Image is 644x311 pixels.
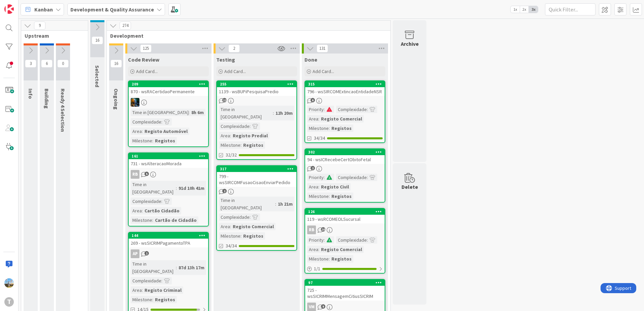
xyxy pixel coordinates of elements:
[305,149,385,155] div: 302
[131,181,176,196] div: Time in [GEOGRAPHIC_DATA]
[131,98,139,107] img: JC
[226,242,237,249] span: 34/34
[230,132,231,139] span: :
[177,264,206,271] div: 87d 13h 17m
[143,286,183,294] div: Registo Criminal
[92,36,103,44] span: 16
[153,216,198,224] div: Cartão de Cidadão
[307,115,318,123] div: Area
[27,89,34,99] span: Info
[308,209,385,214] div: 126
[152,137,153,144] span: :
[176,184,177,192] span: :
[318,183,319,191] span: :
[131,216,152,224] div: Milestone
[307,183,318,191] div: Area
[240,232,241,240] span: :
[330,255,353,263] div: Registos
[305,209,385,223] div: 126119 - wsRCOMEOLSucursal
[25,60,36,68] span: 3
[131,249,139,258] div: AP
[216,165,297,251] a: 317799 - wsSIRCOMFusaoCisaoEnviarPedidoTime in [GEOGRAPHIC_DATA]:1h 21mComplexidade:Area:Registo ...
[308,150,385,154] div: 302
[161,198,162,205] span: :
[94,65,101,87] span: Selected
[219,132,230,139] div: Area
[305,286,385,301] div: 725 - wsSICRIMMensagemCitiusSICRIM
[319,115,364,123] div: Registo Comercial
[4,4,14,14] img: Visit kanbanzone.com
[128,152,209,227] a: 161731 - wsAlteracaoMoradaRBTime in [GEOGRAPHIC_DATA]:91d 10h 41mComplexidade:Area:Cartão Cidadão...
[129,153,208,159] div: 161
[142,286,143,294] span: :
[224,68,246,74] span: Add Card...
[305,81,385,87] div: 315
[545,3,595,15] input: Quick Filter...
[219,223,230,230] div: Area
[131,207,142,214] div: Area
[142,207,143,214] span: :
[153,296,177,303] div: Registos
[313,68,334,74] span: Add Card...
[216,56,235,63] span: Testing
[329,193,330,200] span: :
[25,32,79,39] span: Upstream
[529,6,538,13] span: 3x
[177,184,206,192] div: 91d 10h 41m
[304,148,385,203] a: 30294 - wsICRecebeCertObitoFetalPriority:Complexidade:Area:Registo CivilMilestone:Registos
[305,209,385,215] div: 126
[132,82,208,87] div: 209
[128,56,159,63] span: Code Review
[240,141,241,149] span: :
[217,172,296,187] div: 799 - wsSIRCOMFusaoCisaoEnviarPedido
[161,118,162,126] span: :
[311,98,315,102] span: 6
[307,236,324,244] div: Priority
[217,87,296,96] div: 1139 - wsBUPiPesquisaPredio
[307,226,316,234] div: RB
[307,106,324,113] div: Priority
[219,106,273,120] div: Time in [GEOGRAPHIC_DATA]
[220,167,296,171] div: 317
[305,215,385,223] div: 119 - wsRCOMEOLSucursal
[520,6,529,13] span: 2x
[329,125,330,132] span: :
[336,174,367,181] div: Complexidade
[230,223,231,230] span: :
[143,207,181,214] div: Cartão Cidadão
[14,1,31,9] span: Support
[132,154,208,159] div: 161
[305,226,385,234] div: RB
[401,183,418,191] div: Delete
[217,81,296,87] div: 255
[219,232,240,240] div: Milestone
[143,128,189,135] div: Registo Automóvel
[131,128,142,135] div: Area
[324,236,325,244] span: :
[307,255,329,263] div: Milestone
[161,277,162,284] span: :
[132,233,208,238] div: 144
[311,166,315,170] span: 2
[228,44,240,53] span: 2
[319,183,351,191] div: Registo Civil
[307,246,318,253] div: Area
[217,166,296,172] div: 317
[131,170,139,179] div: RB
[308,280,385,285] div: 97
[136,68,158,74] span: Add Card...
[305,87,385,96] div: 796 - wsSIRCOMExtincaoEntidadeNSR
[222,189,227,193] span: 2
[273,109,274,117] span: :
[176,264,177,271] span: :
[190,109,205,116] div: 8h 6m
[219,141,240,149] div: Milestone
[330,125,353,132] div: Registos
[231,223,276,230] div: Registo Comercial
[321,304,325,309] span: 9
[336,236,367,244] div: Complexidade
[129,170,208,179] div: RB
[41,60,53,68] span: 6
[129,153,208,168] div: 161731 - wsAlteracaoMorada
[129,239,208,247] div: 269 - wsSICRIMPagamentoTPA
